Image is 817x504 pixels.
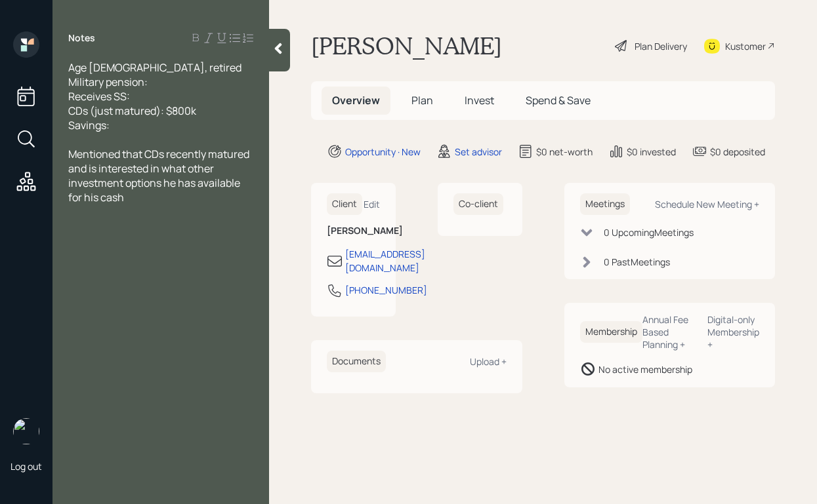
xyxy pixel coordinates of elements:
[598,362,692,376] div: No active membership
[364,198,380,210] div: Edit
[536,145,593,159] div: $0 net-worth
[470,355,507,368] div: Upload +
[453,193,503,215] h6: Co-client
[345,247,425,275] div: [EMAIL_ADDRESS][DOMAIN_NAME]
[68,75,148,89] span: Military pension:
[707,313,759,351] div: Digital-only Membership +
[580,193,630,215] h6: Meetings
[627,145,676,159] div: $0 invested
[604,255,670,269] div: 0 Past Meeting s
[710,145,765,159] div: $0 deposited
[68,31,95,45] label: Notes
[68,118,110,132] span: Savings:
[327,193,362,215] h6: Client
[635,39,687,53] div: Plan Delivery
[68,104,196,118] span: CDs (just matured): $800k
[68,89,130,104] span: Receives SS:
[13,418,39,444] img: robby-grisanti-headshot.png
[68,147,251,204] span: Mentioned that CDs recently matured and is interested in what other investment options he has ava...
[327,351,386,372] h6: Documents
[332,93,380,107] span: Overview
[327,225,380,237] h6: [PERSON_NAME]
[580,321,642,343] h6: Membership
[10,460,42,473] div: Log out
[725,39,766,53] div: Kustomer
[345,145,421,159] div: Opportunity · New
[68,60,241,75] span: Age [DEMOGRAPHIC_DATA], retired
[604,225,694,239] div: 0 Upcoming Meeting s
[655,198,759,210] div: Schedule New Meeting +
[411,93,433,107] span: Plan
[311,31,502,60] h1: [PERSON_NAME]
[642,313,698,351] div: Annual Fee Based Planning +
[526,93,591,107] span: Spend & Save
[345,283,427,297] div: [PHONE_NUMBER]
[455,145,502,159] div: Set advisor
[465,93,494,107] span: Invest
